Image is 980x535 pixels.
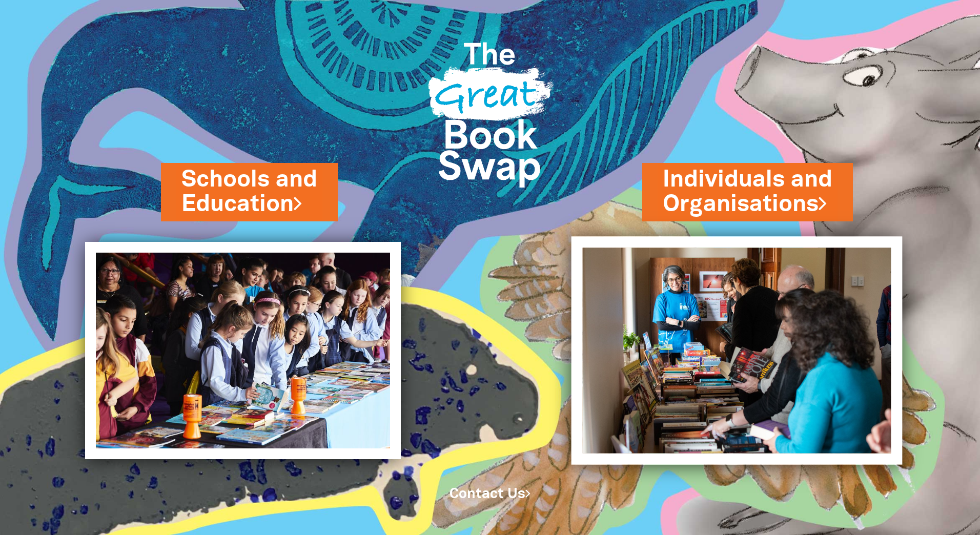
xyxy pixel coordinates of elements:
a: Contact Us [450,488,530,501]
img: Schools and Education [85,242,400,459]
img: Great Bookswap logo [416,12,564,209]
a: Individuals andOrganisations [663,163,832,220]
a: Schools andEducation [181,163,317,220]
img: Individuals and Organisations [571,236,903,464]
